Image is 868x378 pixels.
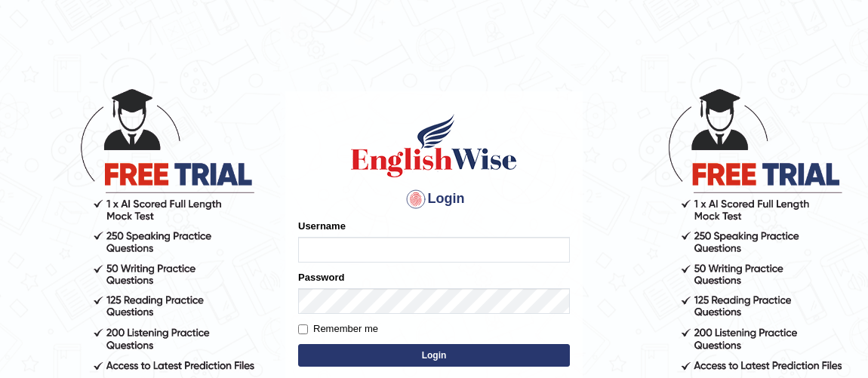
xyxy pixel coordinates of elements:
input: Remember me [298,324,308,334]
button: Login [298,344,570,367]
h4: Login [298,187,570,211]
label: Remember me [298,321,378,337]
label: Password [298,270,344,284]
img: Logo of English Wise sign in for intelligent practice with AI [348,112,520,180]
label: Username [298,219,346,233]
